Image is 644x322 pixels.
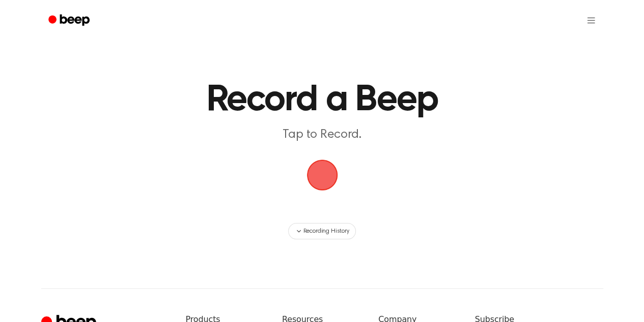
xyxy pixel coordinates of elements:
[110,82,534,118] h1: Record a Beep
[303,227,349,236] span: Recording History
[579,8,603,33] button: Open menu
[288,223,355,239] button: Recording History
[307,160,338,190] button: Beep Logo
[127,127,518,143] p: Tap to Record.
[41,11,99,31] a: Beep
